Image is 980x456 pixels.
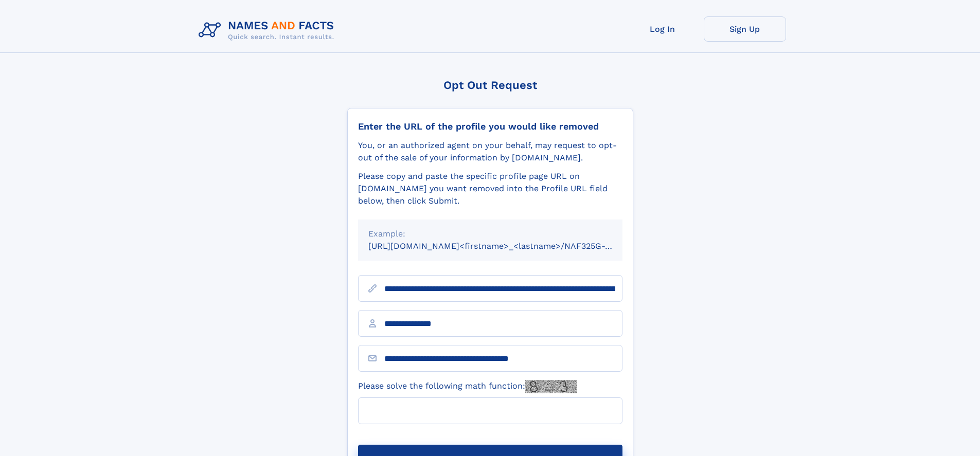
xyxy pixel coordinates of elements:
[358,139,622,164] div: You, or an authorized agent on your behalf, may request to opt-out of the sale of your informatio...
[358,121,622,132] div: Enter the URL of the profile you would like removed
[704,16,786,42] a: Sign Up
[368,228,612,240] div: Example:
[358,170,622,207] div: Please copy and paste the specific profile page URL on [DOMAIN_NAME] you want removed into the Pr...
[347,79,633,92] div: Opt Out Request
[194,16,343,44] img: Logo Names and Facts
[368,241,642,251] small: [URL][DOMAIN_NAME]<firstname>_<lastname>/NAF325G-xxxxxxxx
[621,16,704,42] a: Log In
[358,380,577,393] label: Please solve the following math function:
